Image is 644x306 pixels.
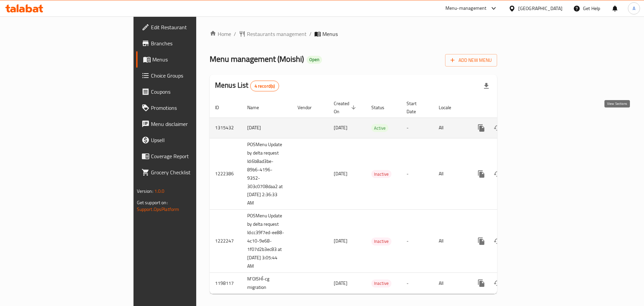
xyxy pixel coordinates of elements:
h2: Menus List [215,80,279,91]
span: Branches [151,39,236,47]
span: Vendor [298,103,320,112]
span: Inactive [371,170,391,178]
span: 1.0.0 [154,187,165,195]
span: [DATE] [334,123,347,132]
a: Promotions [136,100,241,116]
a: Coverage Report [136,148,241,164]
span: Status [371,103,393,112]
div: Inactive [371,279,391,288]
span: Open [307,57,322,62]
span: Menus [152,55,236,63]
td: All [433,210,468,273]
span: Add New Menu [450,56,492,64]
div: [GEOGRAPHIC_DATA] [518,5,562,12]
th: Actions [468,97,543,118]
td: All [433,118,468,138]
span: [DATE] [334,279,347,288]
td: - [401,273,433,294]
td: All [433,273,468,294]
div: Open [307,56,322,64]
div: Total records count [250,81,279,91]
span: A [633,5,635,12]
td: All [433,138,468,210]
span: Locale [439,103,460,112]
span: Coupons [151,88,236,96]
td: - [401,210,433,273]
a: Menu disclaimer [136,116,241,132]
span: Menu management ( Moishi ) [210,51,304,67]
td: - [401,138,433,210]
a: Support.OpsPlatform [137,205,179,214]
span: Name [247,103,268,112]
button: Change Status [489,233,505,249]
button: more [473,166,489,182]
span: Edit Restaurant [151,23,236,31]
td: POSMenu Update by delta request Id:6b8ad3be-89b6-4196-9352-303c0708daa2 at [DATE] 2:36:33 AM [242,138,292,210]
span: Inactive [371,279,391,287]
button: Add New Menu [445,54,497,67]
span: Choice Groups [151,72,236,80]
a: Coupons [136,84,241,100]
td: [DATE] [242,118,292,138]
span: Created On [334,99,358,116]
span: ID [215,103,228,112]
div: Export file [478,78,494,94]
button: Change Status [489,166,505,182]
span: Menus [322,30,338,38]
a: Grocery Checklist [136,164,241,180]
td: M’OISHÎ-cg migration [242,273,292,294]
a: Branches [136,35,241,51]
span: Upsell [151,136,236,144]
span: Get support on: [137,198,168,207]
span: Active [371,124,388,132]
a: Menus [136,51,241,68]
button: more [473,275,489,291]
td: - [401,118,433,138]
td: POSMenu Update by delta request Id:cc39f7ed-ee88-4c10-9e68-1f07d2b3ec83 at [DATE] 3:05:44 AM [242,210,292,273]
a: Upsell [136,132,241,148]
button: Change Status [489,275,505,291]
button: more [473,120,489,136]
span: Grocery Checklist [151,168,236,176]
span: [DATE] [334,169,347,178]
li: / [309,30,312,38]
span: [DATE] [334,236,347,245]
button: more [473,233,489,249]
div: Menu-management [445,4,487,12]
span: 4 record(s) [251,83,279,89]
span: Inactive [371,237,391,245]
span: Restaurants management [247,30,307,38]
span: Menu disclaimer [151,120,236,128]
span: Start Date [407,99,425,116]
a: Choice Groups [136,68,241,84]
table: enhanced table [210,97,543,294]
span: Coverage Report [151,152,236,160]
a: Restaurants management [239,30,307,38]
span: Promotions [151,104,236,112]
span: Version: [137,187,153,195]
a: Edit Restaurant [136,19,241,35]
nav: breadcrumb [210,30,497,38]
div: Inactive [371,237,391,246]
